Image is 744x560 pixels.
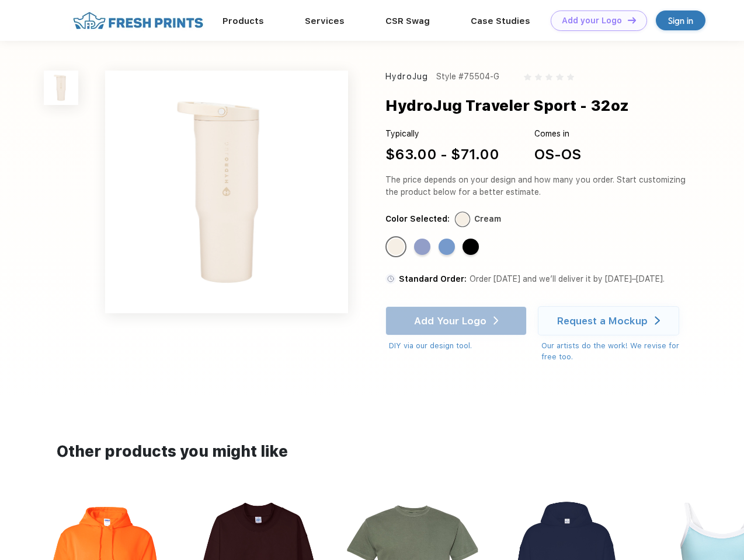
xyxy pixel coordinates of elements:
[389,340,527,352] div: DIY via our design tool.
[628,17,636,23] img: DT
[524,73,531,80] img: gray_star.svg
[470,274,665,283] span: Order [DATE] and we’ll deliver it by [DATE]–[DATE].
[567,73,574,80] img: gray_star.svg
[556,73,563,80] img: gray_star.svg
[385,128,499,140] div: Typically
[656,10,705,30] a: Sign in
[655,316,660,325] img: white arrow
[385,94,629,117] div: HydroJug Traveler Sport - 32oz
[385,174,690,198] div: The price depends on your design and how many you order. Start customizing the product below for ...
[385,213,450,225] div: Color Selected:
[399,274,467,283] span: Standard Order:
[668,14,693,27] div: Sign in
[534,128,581,140] div: Comes in
[414,239,430,255] div: Peri
[436,71,499,83] div: Style #75504-G
[69,10,207,31] img: fo%20logo%202.webp
[385,71,428,83] div: HydroJug
[439,239,455,255] div: Light Blue
[545,73,552,80] img: gray_star.svg
[474,213,501,225] div: Cream
[562,16,622,26] div: Add your Logo
[541,340,690,363] div: Our artists do the work! We revise for free too.
[44,71,78,105] img: func=resize&h=100
[385,144,499,165] div: $63.00 - $71.00
[388,239,404,255] div: Cream
[534,144,581,165] div: OS-OS
[535,73,542,80] img: gray_star.svg
[57,440,687,463] div: Other products you might like
[557,315,648,327] div: Request a Mockup
[105,71,348,313] img: func=resize&h=640
[463,239,479,255] div: Black
[222,16,264,26] a: Products
[385,274,396,284] img: standard order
